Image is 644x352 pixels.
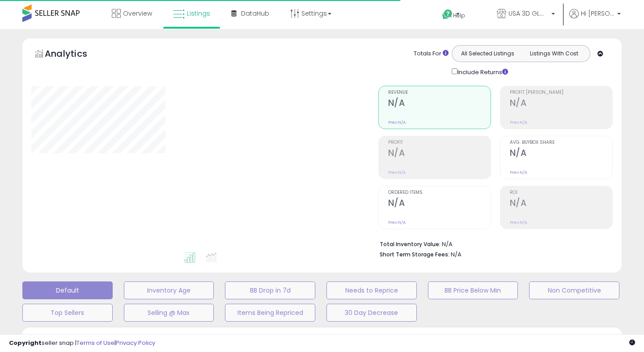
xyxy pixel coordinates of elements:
[454,48,521,59] button: All Selected Listings
[453,12,465,19] span: Help
[326,304,417,322] button: 30 Day Decrease
[451,250,462,259] span: N/A
[581,9,614,18] span: Hi [PERSON_NAME]
[22,304,113,322] button: Top Sellers
[388,198,491,210] h2: N/A
[521,48,587,59] button: Listings With Cost
[388,220,406,225] small: Prev: N/A
[510,198,612,210] h2: N/A
[510,98,612,110] h2: N/A
[388,190,491,195] span: Ordered Items
[510,148,612,160] h2: N/A
[388,120,406,125] small: Prev: N/A
[22,281,113,299] button: Default
[326,281,417,299] button: Needs to Reprice
[123,9,152,18] span: Overview
[187,9,210,18] span: Listings
[388,98,491,110] h2: N/A
[510,120,527,125] small: Prev: N/A
[388,148,491,160] h2: N/A
[508,9,549,18] span: USA 3D GLOBAL
[569,9,621,29] a: Hi [PERSON_NAME]
[529,281,619,299] button: Non Competitive
[380,251,449,258] b: Short Term Storage Fees:
[442,9,453,20] i: Get Help
[380,238,606,249] li: N/A
[435,2,483,29] a: Help
[510,140,612,145] span: Avg. Buybox Share
[380,240,441,248] b: Total Inventory Value:
[510,90,612,95] span: Profit [PERSON_NAME]
[124,304,214,322] button: Selling @ Max
[241,9,269,18] span: DataHub
[510,170,527,175] small: Prev: N/A
[428,281,518,299] button: BB Price Below Min
[445,67,519,77] div: Include Returns
[225,281,315,299] button: BB Drop in 7d
[388,90,491,95] span: Revenue
[510,220,527,225] small: Prev: N/A
[9,339,155,348] div: seller snap | |
[124,281,214,299] button: Inventory Age
[225,304,315,322] button: Items Being Repriced
[45,47,105,62] h5: Analytics
[388,170,406,175] small: Prev: N/A
[388,140,491,145] span: Profit
[9,339,42,347] strong: Copyright
[414,50,449,58] div: Totals For
[510,190,612,195] span: ROI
